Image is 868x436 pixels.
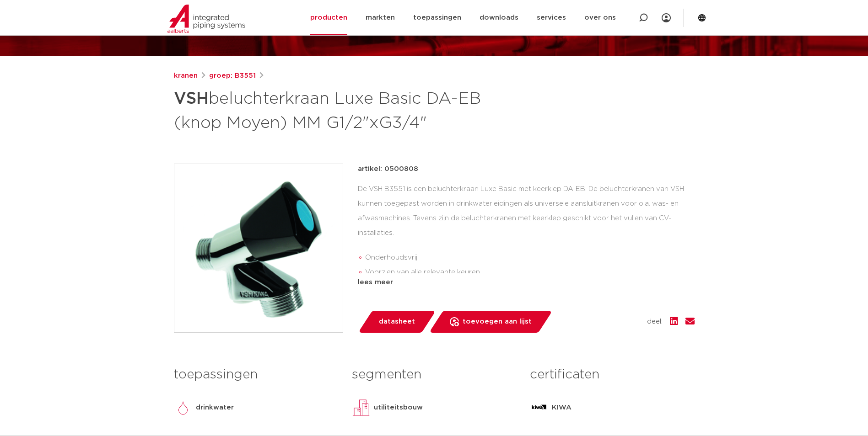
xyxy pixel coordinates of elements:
[647,316,663,327] span: deel:
[379,314,415,329] span: datasheet
[174,70,198,81] a: kranen
[365,265,695,280] li: Voorzien van alle relevante keuren
[358,164,418,175] p: artikel: 0500808
[174,90,209,107] strong: VSH
[174,399,192,417] img: drinkwater
[358,182,695,273] div: De VSH B3551 is een beluchterkraan Luxe Basic met keerklep DA-EB. De beluchterkranen van VSH kunn...
[196,402,234,413] p: drinkwater
[352,399,370,417] img: utiliteitsbouw
[530,366,694,384] h3: certificaten
[174,164,343,332] img: Product Image for VSH beluchterkraan Luxe Basic DA-EB (knop Moyen) MM G1/2"xG3/4"
[552,402,571,413] p: KIWA
[358,277,695,288] div: lees meer
[174,85,518,134] h1: beluchterkraan Luxe Basic DA-EB (knop Moyen) MM G1/2"xG3/4"
[374,402,423,413] p: utiliteitsbouw
[352,366,516,384] h3: segmenten
[530,399,548,417] img: KIWA
[365,250,695,265] li: Onderhoudsvrij
[463,314,532,329] span: toevoegen aan lijst
[358,311,436,333] a: datasheet
[209,70,256,81] a: groep: B3551
[174,366,338,384] h3: toepassingen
